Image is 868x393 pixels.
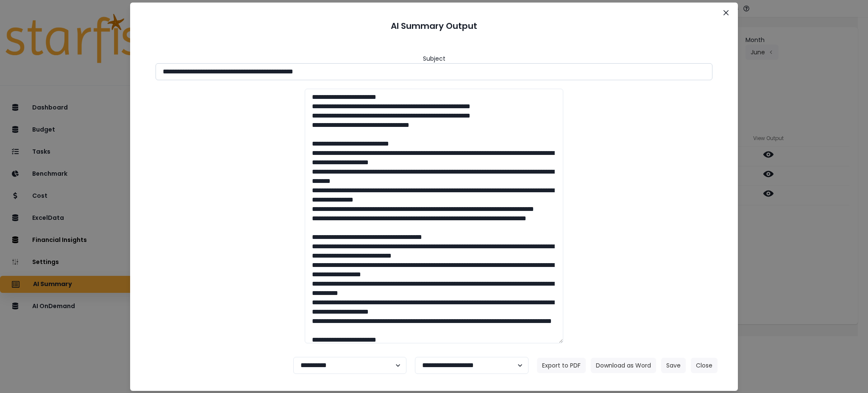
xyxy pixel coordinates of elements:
[140,13,728,39] header: AI Summary Output
[537,358,586,373] button: Export to PDF
[691,358,718,373] button: Close
[719,6,733,20] button: Close
[591,358,656,373] button: Download as Word
[661,358,686,373] button: Save
[423,54,445,63] header: Subject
